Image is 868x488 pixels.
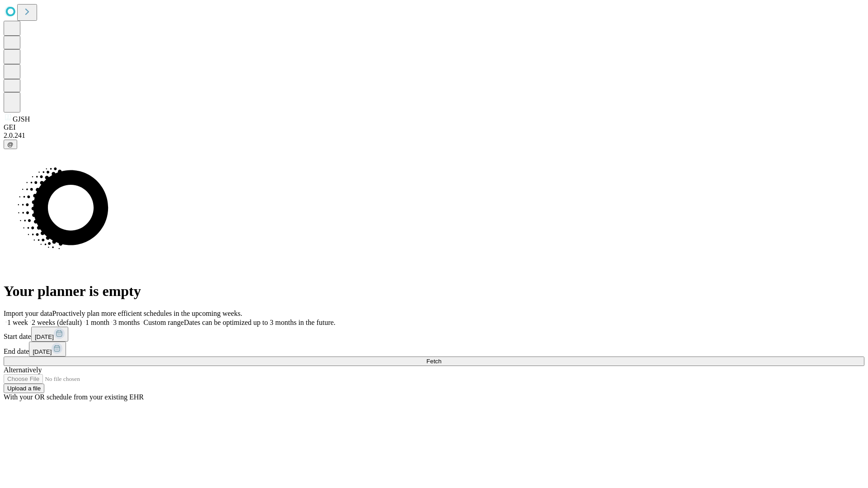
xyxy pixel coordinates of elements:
span: GJSH [13,115,30,123]
span: Import your data [4,310,52,317]
span: @ [7,141,14,148]
span: With your OR schedule from your existing EHR [4,393,144,401]
span: Dates can be optimized up to 3 months in the future. [184,319,335,326]
span: [DATE] [33,348,52,355]
button: Fetch [4,357,864,366]
span: 1 week [7,319,28,326]
span: [DATE] [35,333,54,340]
div: GEI [4,123,864,131]
button: [DATE] [29,342,66,357]
span: Custom range [143,319,184,326]
div: End date [4,342,864,357]
button: Upload a file [4,384,44,393]
div: 2.0.241 [4,131,864,140]
button: [DATE] [31,327,68,342]
span: Proactively plan more efficient schedules in the upcoming weeks. [52,310,242,317]
span: Fetch [426,358,441,365]
span: Alternatively [4,366,42,374]
span: 3 months [113,319,140,326]
button: @ [4,140,17,149]
h1: Your planner is empty [4,283,864,300]
span: 1 month [85,319,109,326]
span: 2 weeks (default) [32,319,82,326]
div: Start date [4,327,864,342]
